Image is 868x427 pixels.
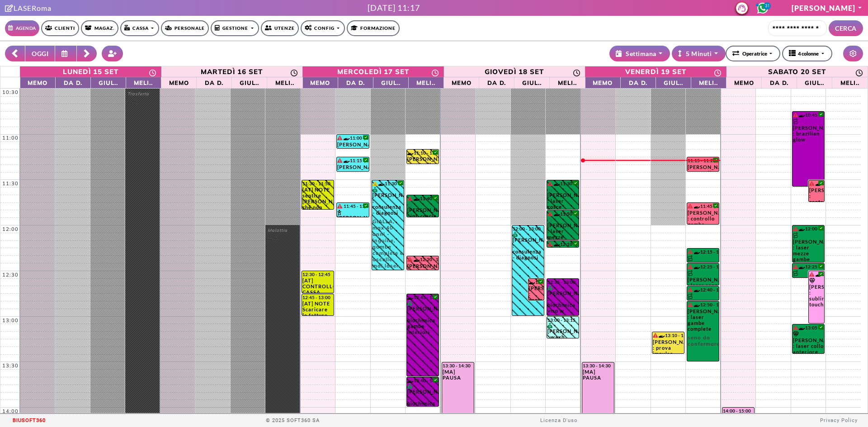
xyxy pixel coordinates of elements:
[407,257,412,262] i: Il cliente ha degli insoluti
[688,270,694,277] img: PERCORSO
[547,279,578,285] div: 12:35 - 13:00
[793,226,798,231] i: Il cliente ha degli insoluti
[793,325,798,330] i: Il cliente ha degli insoluti
[658,78,689,86] span: Giul..
[23,78,53,86] span: Memo
[269,78,300,86] span: Meli..
[120,20,159,36] a: Cassa
[93,78,123,86] span: Giul..
[793,113,798,117] i: Il cliente ha degli insoluti
[443,363,473,368] div: 13:30 - 14:30
[688,264,693,269] i: Il cliente ha degli insoluti
[583,369,613,380] div: [MA] PAUSA
[688,302,693,307] i: Il cliente ha degli insoluti
[337,203,368,209] div: 11:45 - 11:55
[793,112,824,118] div: 10:45 - 11:35
[809,278,824,310] div: [PERSON_NAME] : sublime touch
[793,331,799,337] i: Categoria cliente: Diamante
[529,279,543,285] div: 12:35 - 12:50
[547,317,578,323] div: 13:00 - 13:15
[407,295,438,300] div: 12:45 - 13:40
[583,363,613,368] div: 13:30 - 14:30
[793,232,824,262] div: [PERSON_NAME] : laser mezze gambe inferiori
[653,339,684,353] div: [PERSON_NAME] : prova impulso
[5,20,39,36] a: Agenda
[444,66,585,77] a: 18 settembre 2025
[302,181,333,186] div: 11:30 - 11:50
[764,78,794,86] span: Da D.
[688,270,718,285] div: [PERSON_NAME] : laser seno w
[547,181,552,186] i: Il cliente ha degli insoluti
[211,20,259,36] a: Gestione
[337,136,342,140] i: Il cliente ha degli insoluti
[764,2,771,9] span: 31
[688,249,718,255] div: 12:15 - 12:25
[337,135,368,141] div: 11:00 - 11:10
[337,210,368,217] div: [PERSON_NAME] : foto - controllo *da remoto* tramite foto
[407,196,412,201] i: Il cliente ha degli insoluti
[411,78,441,86] span: Meli..
[820,418,858,423] a: Privacy Policy
[407,202,414,207] i: PAGATO
[407,300,438,338] div: [PERSON_NAME] : biochimica gambe inferiori
[0,180,20,187] div: 11:30
[547,211,552,216] i: Il cliente ha degli insoluti
[481,78,512,86] span: Da D.
[0,135,20,141] div: 11:00
[793,325,824,331] div: 13:05 - 13:25
[337,158,342,163] i: Il cliente ha degli insoluti
[517,78,547,86] span: Giul..
[337,204,342,208] i: Il cliente ha degli insoluti
[376,78,406,86] span: Giul..
[653,333,658,338] i: Il cliente ha degli insoluti
[688,293,718,300] div: [PERSON_NAME] : laser ascelle
[547,323,554,328] i: PAGATO
[809,278,815,284] i: Categoria cliente: Diamante
[0,89,20,95] div: 10:30
[688,210,718,224] div: [PERSON_NAME] : controllo gambe
[0,226,20,232] div: 12:00
[128,78,159,86] span: Meli..
[547,181,578,187] div: 11:30 - 11:50
[688,249,693,254] i: Il cliente ha degli insoluti
[768,67,826,76] div: sabato 20 set
[547,187,554,192] i: PAGATO
[809,272,814,277] i: Il cliente ha degli insoluti
[688,287,693,292] i: Il cliente ha degli insoluti
[164,78,194,86] span: Memo
[547,285,578,315] div: [PERSON_NAME] : biochimica viso w
[547,211,578,217] div: 11:50 - 12:10
[809,181,824,187] div: 11:30 - 11:45
[5,5,14,12] i: Clicca per andare alla pagina di firma
[688,264,718,270] div: 12:25 - 12:40
[234,78,264,86] span: Giul..
[407,257,438,263] div: 12:20 - 12:30
[723,408,754,413] div: 14:00 - 15:00
[340,78,371,86] span: Da D.
[688,255,694,262] img: PERCORSO
[81,20,118,36] a: Magaz.
[407,384,438,406] div: [PERSON_NAME] : biochimica ascelle
[63,67,118,76] div: lunedì 15 set
[513,226,544,231] div: 12:00 - 13:00
[793,270,824,277] div: [PERSON_NAME] : laser ascelle
[201,67,263,76] div: martedì 16 set
[793,331,824,353] div: [PERSON_NAME] : laser collo anteriore
[161,20,209,36] a: Personale
[809,272,824,277] div: 12:30 - 13:05
[793,226,824,232] div: 12:00 - 12:25
[25,46,55,61] button: OGGI
[261,20,299,36] a: Utenze
[102,46,123,61] button: Crea nuovo contatto rapido
[485,67,544,76] div: giovedì 18 set
[540,418,577,423] a: Licenza D'uso
[793,264,824,270] div: 12:25 - 12:35
[407,384,414,389] i: PAGATO
[161,66,302,77] a: 16 settembre 2025
[693,78,724,86] span: Meli..
[513,232,544,263] div: [PERSON_NAME] : consulenza - diagnosi
[793,118,799,125] img: PERCORSO
[407,263,438,270] div: [PERSON_NAME] : controllo ascelle
[623,78,653,86] span: Da D.
[58,78,88,86] span: Da D.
